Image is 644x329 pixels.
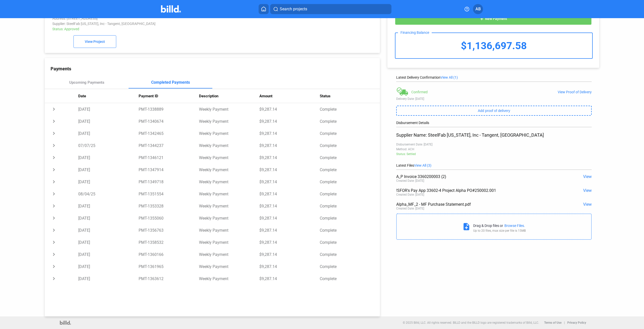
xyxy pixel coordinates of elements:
[139,164,199,176] td: PMT-1347914
[396,193,424,196] div: Created Date: [DATE]
[320,188,380,200] td: Complete
[52,22,308,26] div: Supplier: SteelFab [US_STATE], Inc - Tangent, [GEOGRAPHIC_DATA]
[151,80,190,85] div: Completed Payments
[199,115,259,127] td: Weekly Payment
[139,89,199,103] th: Payment ID
[78,260,139,273] td: [DATE]
[320,273,380,285] td: Complete
[583,188,592,193] span: View
[396,202,552,207] div: Alpha_MF_2 - MF Purchase Statement.pdf
[199,212,259,224] td: Weekly Payment
[199,224,259,236] td: Weekly Payment
[69,80,104,85] div: Upcoming Payments
[411,90,428,94] div: Confirmed
[270,4,391,14] button: Search projects
[396,163,592,167] div: Latest Files
[320,260,380,273] td: Complete
[473,224,503,228] div: Drag & Drop files or
[564,321,565,324] p: |
[475,6,481,12] span: AB
[199,127,259,139] td: Weekly Payment
[78,200,139,212] td: [DATE]
[473,4,483,14] button: AB
[259,103,320,115] td: $9,287.14
[259,152,320,164] td: $9,287.14
[139,248,199,260] td: PMT-1360166
[52,27,308,31] div: Status: Approved
[320,164,380,176] td: Complete
[139,236,199,248] td: PMT-1358532
[398,31,432,35] div: Financing Balance
[78,152,139,164] td: [DATE]
[259,176,320,188] td: $9,287.14
[199,139,259,152] td: Weekly Payment
[78,127,139,139] td: [DATE]
[280,6,307,12] span: Search projects
[139,188,199,200] td: PMT-1351554
[199,260,259,273] td: Weekly Payment
[320,115,380,127] td: Complete
[78,139,139,152] td: 07/07/25
[199,176,259,188] td: Weekly Payment
[259,127,320,139] td: $9,287.14
[544,321,561,324] b: Terms of Use
[259,224,320,236] td: $9,287.14
[139,103,199,115] td: PMT-1338889
[485,17,507,21] span: New Payment
[320,212,380,224] td: Complete
[199,152,259,164] td: Weekly Payment
[396,121,592,125] div: Disbursement Details
[199,236,259,248] td: Weekly Payment
[78,236,139,248] td: [DATE]
[259,260,320,273] td: $9,287.14
[320,224,380,236] td: Complete
[139,273,199,285] td: PMT-1363612
[558,90,592,94] div: View Proof of Delivery
[583,202,592,207] span: View
[78,273,139,285] td: [DATE]
[396,132,592,138] div: Supplier Name: SteelFab [US_STATE], Inc - Tangent, [GEOGRAPHIC_DATA]
[320,89,380,103] th: Status
[320,248,380,260] td: Complete
[320,236,380,248] td: Complete
[395,33,592,58] div: $1,136,697.58
[78,103,139,115] td: [DATE]
[199,103,259,115] td: Weekly Payment
[395,12,592,25] button: New Payment
[478,109,510,113] span: Add proof of delivery
[259,164,320,176] td: $9,287.14
[78,248,139,260] td: [DATE]
[139,127,199,139] td: PMT-1342465
[320,176,380,188] td: Complete
[60,321,71,325] img: logo
[259,236,320,248] td: $9,287.14
[73,35,116,48] button: View Project
[320,200,380,212] td: Complete
[139,200,199,212] td: PMT-1353328
[414,163,431,167] span: View All (3)
[259,89,320,103] th: Amount
[259,200,320,212] td: $9,287.14
[504,224,525,228] div: Browse Files.
[259,212,320,224] td: $9,287.14
[78,224,139,236] td: [DATE]
[78,89,139,103] th: Date
[259,188,320,200] td: $9,287.14
[259,273,320,285] td: $9,287.14
[396,207,424,210] div: Created Date: [DATE]
[320,152,380,164] td: Complete
[396,152,592,156] div: Status: Settled
[403,321,539,324] p: © 2025 Billd, LLC. All rights reserved. BILLD and the BILLD logo are registered trademarks of Bil...
[396,147,592,151] div: Method: ACH
[473,229,526,232] div: Up to 20 files, max size per file is 15MB
[199,200,259,212] td: Weekly Payment
[199,164,259,176] td: Weekly Payment
[583,174,592,179] span: View
[259,139,320,152] td: $9,287.14
[139,152,199,164] td: PMT-1346121
[320,139,380,152] td: Complete
[396,179,424,183] div: Created Date: [DATE]
[440,75,458,79] span: View All (1)
[462,222,471,231] mat-icon: note_add
[78,164,139,176] td: [DATE]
